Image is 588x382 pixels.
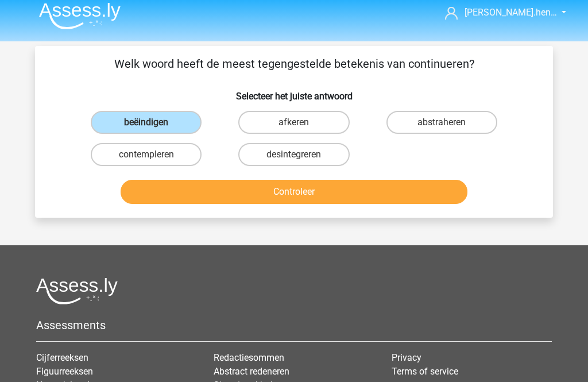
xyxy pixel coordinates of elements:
img: Assessly [39,2,121,29]
label: abstraheren [386,111,497,134]
button: Controleer [121,180,468,204]
h6: Selecteer het juiste antwoord [53,82,535,102]
span: [PERSON_NAME].hen… [465,7,557,18]
a: Terms of service [392,366,458,377]
a: Privacy [392,352,421,363]
img: Assessly logo [36,277,118,304]
a: Cijferreeksen [36,352,88,363]
label: contempleren [91,143,202,166]
a: Figuurreeksen [36,366,93,377]
a: [PERSON_NAME].hen… [440,6,558,20]
p: Welk woord heeft de meest tegengestelde betekenis van continueren? [53,55,535,72]
label: desintegreren [238,143,349,166]
a: Abstract redeneren [214,366,289,377]
label: beëindigen [91,111,202,134]
label: afkeren [238,111,349,134]
h5: Assessments [36,318,552,332]
a: Redactiesommen [214,352,284,363]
